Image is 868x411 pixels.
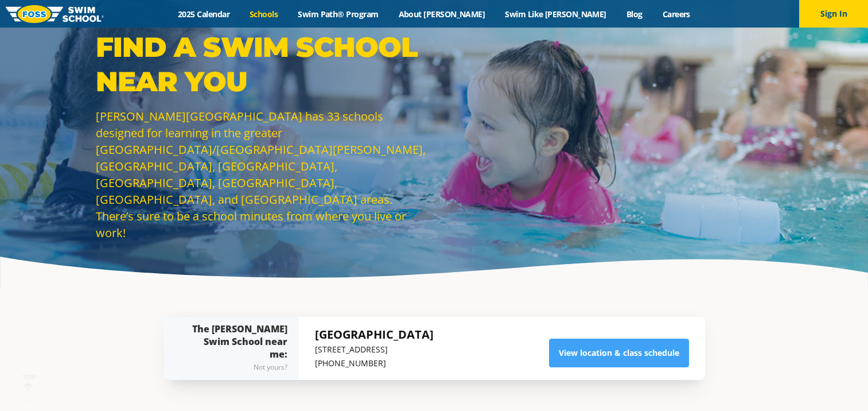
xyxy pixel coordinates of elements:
p: [STREET_ADDRESS] [315,343,434,356]
a: Blog [616,9,652,20]
a: About [PERSON_NAME] [388,9,495,20]
a: Swim Like [PERSON_NAME] [495,9,617,20]
p: [PHONE_NUMBER] [315,356,434,370]
img: FOSS Swim School Logo [6,5,104,23]
a: Schools [240,9,288,20]
p: Find a Swim School Near You [96,30,429,99]
div: Not yours? [186,360,287,374]
p: [PERSON_NAME][GEOGRAPHIC_DATA] has 33 schools designed for learning in the greater [GEOGRAPHIC_DA... [96,108,429,241]
div: The [PERSON_NAME] Swim School near me: [186,323,287,374]
h5: [GEOGRAPHIC_DATA] [315,327,434,343]
a: Swim Path® Program [288,9,388,20]
a: View location & class schedule [549,339,689,367]
a: 2025 Calendar [168,9,240,20]
div: TOP [22,374,36,391]
a: Careers [652,9,700,20]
